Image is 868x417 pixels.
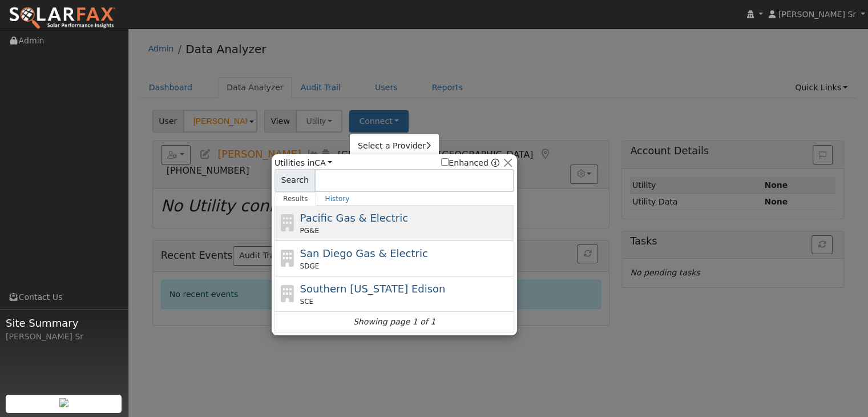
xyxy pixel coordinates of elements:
span: SDGE [300,261,320,271]
span: Utilities in [274,157,332,169]
i: Showing page 1 of 1 [353,316,435,328]
img: retrieve [59,398,68,407]
a: History [316,192,358,206]
span: Southern [US_STATE] Edison [300,283,446,295]
img: SolarFax [9,6,116,30]
span: [PERSON_NAME] Sr [778,10,856,19]
label: Enhanced [441,157,488,169]
span: Site Summary [6,315,122,331]
a: Select a Provider [350,138,439,154]
span: Pacific Gas & Electric [300,212,408,224]
input: Enhanced [441,158,449,166]
span: PG&E [300,226,319,236]
span: Show enhanced providers [441,157,499,169]
div: [PERSON_NAME] Sr [6,331,122,343]
span: SCE [300,296,314,307]
span: San Diego Gas & Electric [300,247,428,259]
span: Search [274,169,315,192]
a: Enhanced Providers [491,158,499,167]
a: Results [274,192,317,206]
a: CA [314,158,332,167]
